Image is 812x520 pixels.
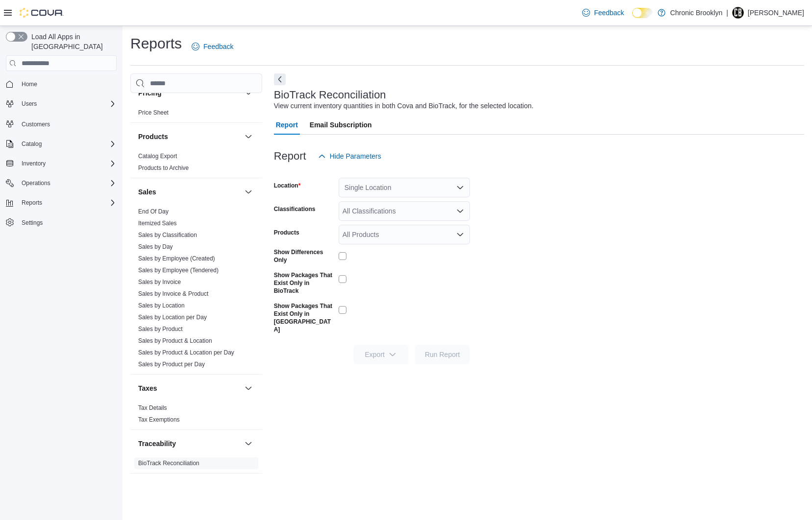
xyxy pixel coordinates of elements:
h3: Report [274,150,306,162]
label: Products [274,229,299,236]
button: Users [2,97,121,111]
a: Tax Exemptions [138,416,180,423]
span: Inventory [22,160,46,167]
span: Hide Parameters [330,151,381,161]
span: Products to Archive [138,164,189,172]
button: Pricing [243,87,254,99]
button: Reports [2,196,121,210]
button: Sales [243,186,254,198]
button: Open list of options [456,184,464,191]
button: Traceability [138,439,241,449]
span: Sales by Location per Day [138,313,207,321]
span: Sales by Product per Day [138,360,205,368]
h1: Reports [130,34,182,53]
button: Taxes [138,383,241,393]
button: Products [138,132,241,142]
div: Products [130,150,262,178]
span: Catalog [22,140,42,148]
span: Feedback [594,8,624,18]
span: Sales by Product & Location [138,337,212,345]
h3: Taxes [138,383,157,393]
button: Inventory [2,157,121,170]
button: Users [18,98,41,110]
a: Products to Archive [138,165,189,171]
span: Sales by Product [138,325,183,333]
a: Sales by Location per Day [138,314,207,321]
button: Products [243,131,254,142]
span: Tax Exemptions [138,416,180,424]
span: Feedback [203,42,233,51]
button: Customers [2,117,121,131]
button: Settings [2,215,121,230]
span: Export [359,345,402,364]
h3: Products [138,132,168,142]
label: Location [274,182,301,189]
button: Traceability [243,438,254,449]
h3: Pricing [138,88,161,98]
div: Taxes [130,402,262,429]
a: End Of Day [138,208,169,215]
h3: Sales [138,187,156,197]
button: Catalog [2,137,121,151]
button: Operations [18,177,54,189]
span: Sales by Day [138,243,173,251]
button: Pricing [138,88,241,98]
button: Inventory [18,158,49,169]
span: Load All Apps in [GEOGRAPHIC_DATA] [27,32,117,51]
span: Dark Mode [632,18,633,19]
span: Sales by Classification [138,231,197,239]
a: Sales by Product per Day [138,361,205,368]
span: Settings [22,219,43,227]
button: Export [353,345,408,364]
a: Sales by Classification [138,232,197,238]
button: Run Report [415,345,470,364]
span: End Of Day [138,208,169,215]
span: Reports [18,197,117,209]
span: Operations [18,177,117,189]
button: Next [274,73,286,85]
a: Feedback [188,37,237,56]
button: Hide Parameters [314,146,385,166]
p: | [726,7,728,19]
div: Traceability [130,457,262,473]
a: Price Sheet [138,109,169,116]
a: Sales by Invoice [138,279,181,285]
p: Chronic Brooklyn [670,7,723,19]
div: Ned Farrell [732,7,744,19]
a: Catalog Export [138,153,177,160]
input: Dark Mode [632,8,653,18]
button: Taxes [243,382,254,394]
span: Sales by Location [138,302,185,309]
button: Operations [2,176,121,190]
span: Reports [22,199,42,207]
span: Run Report [425,350,460,359]
span: Catalog [18,138,117,150]
a: Feedback [578,3,628,23]
div: Pricing [130,107,262,122]
label: Show Differences Only [274,248,335,264]
button: Open list of options [456,207,464,215]
span: Sales by Product & Location per Day [138,349,234,356]
a: Tax Details [138,404,167,411]
span: Itemized Sales [138,219,177,227]
a: Settings [18,217,47,229]
span: Sales by Employee (Created) [138,255,215,262]
a: Itemized Sales [138,220,177,227]
span: Inventory [18,158,117,169]
a: Home [18,78,41,90]
button: Home [2,77,121,91]
span: Email Subscription [310,115,372,135]
span: Report [276,115,298,135]
span: Customers [18,118,117,130]
span: Operations [22,179,50,187]
span: Catalog Export [138,152,177,160]
span: Home [22,80,37,88]
span: Customers [22,120,50,128]
span: Sales by Invoice [138,278,181,286]
p: [PERSON_NAME] [748,7,804,19]
a: Sales by Day [138,243,173,250]
button: Catalog [18,138,46,150]
label: Show Packages That Exist Only in [GEOGRAPHIC_DATA] [274,302,335,333]
h3: Traceability [138,439,176,449]
span: BioTrack Reconciliation [138,459,199,467]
